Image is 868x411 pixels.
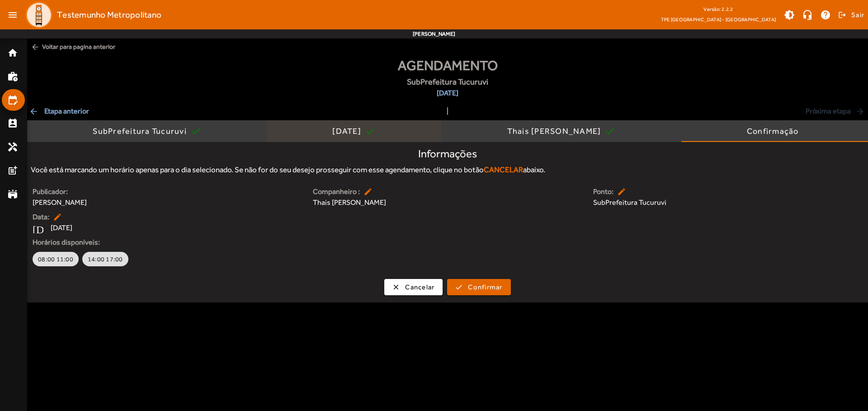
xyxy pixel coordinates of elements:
div: SubPrefeitura Tucuruvi [93,127,190,136]
mat-icon: check [604,126,615,137]
span: 14:00 17:00 [88,255,123,264]
strong: Ponto: [593,186,613,197]
span: Etapa anterior [29,106,89,117]
mat-icon: [DATE] [33,222,43,233]
strong: Publicador: [33,186,302,197]
div: [DATE] [332,127,365,136]
span: Cancelar [405,282,434,293]
div: Versão: 2.2.2 [661,4,776,15]
strong: Data: [33,212,49,222]
span: Thais [PERSON_NAME] [313,197,582,208]
span: [DATE] [407,88,488,99]
mat-icon: home [7,47,18,58]
mat-icon: work_history [7,71,18,82]
mat-icon: edit [53,213,64,222]
div: Confirmação [747,127,802,136]
strong: CANCELAR [484,165,523,174]
mat-icon: check [365,126,376,137]
mat-icon: arrow_back [29,107,40,116]
strong: Horários disponíveis: [33,237,863,248]
h4: Informações [31,147,864,161]
a: Testemunho Metropolitano [22,1,161,28]
mat-icon: handyman [7,142,18,152]
button: Cancelar [384,279,443,295]
span: 08:00 11:00 [38,255,73,264]
span: Agendamento [398,55,498,76]
mat-icon: perm_contact_calendar [7,118,18,129]
mat-icon: post_add [7,165,18,176]
span: Confirmar [468,282,502,293]
span: | [447,106,448,117]
span: SubPrefeitura Tucuruvi [593,197,793,208]
span: Testemunho Metropolitano [57,8,161,22]
div: Thais [PERSON_NAME] [507,127,605,136]
mat-icon: menu [4,6,22,24]
mat-icon: edit_calendar [7,94,18,105]
button: Sair [837,8,864,22]
img: Logo TPE [25,1,52,28]
span: SubPrefeitura Tucuruvi [407,76,488,88]
mat-icon: check [190,126,201,137]
mat-icon: arrow_back [31,43,40,52]
mat-icon: stadium [7,189,18,199]
span: Voltar para pagina anterior [27,38,868,55]
mat-icon: edit [363,187,374,196]
button: Confirmar [447,279,510,295]
span: [PERSON_NAME] [33,197,302,208]
strong: Companheiro : [313,186,360,197]
div: Você está marcando um horário apenas para o dia selecionado. Se não for do seu desejo prosseguir ... [31,164,864,176]
span: Sair [851,8,864,22]
span: TPE [GEOGRAPHIC_DATA] - [GEOGRAPHIC_DATA] [661,15,776,24]
mat-icon: edit [617,187,628,196]
span: [DATE] [51,222,72,233]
